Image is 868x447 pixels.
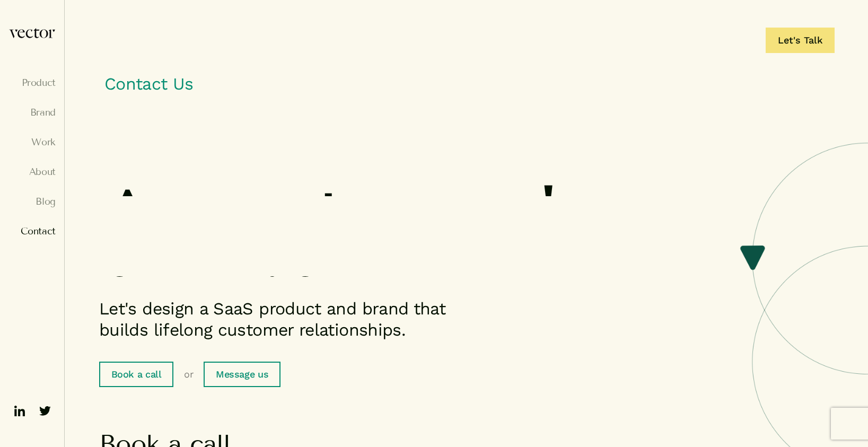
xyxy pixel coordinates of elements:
[204,362,280,387] a: Message us
[99,362,173,387] a: Book a call
[99,68,834,105] h1: Contact Us
[8,166,56,177] a: About
[184,368,193,381] span: or
[37,402,54,419] img: ico-twitter-fill
[8,226,56,236] a: Contact
[766,28,835,53] a: Let's Talk
[8,107,56,118] a: Brand
[8,137,56,147] a: Work
[237,266,360,347] span: life
[8,77,56,88] a: Product
[8,196,56,207] a: Blog
[11,402,28,419] img: ico-linkedin
[99,266,209,347] span: for
[99,298,460,340] p: Let's design a SaaS product and brand that builds lifelong customer relationships.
